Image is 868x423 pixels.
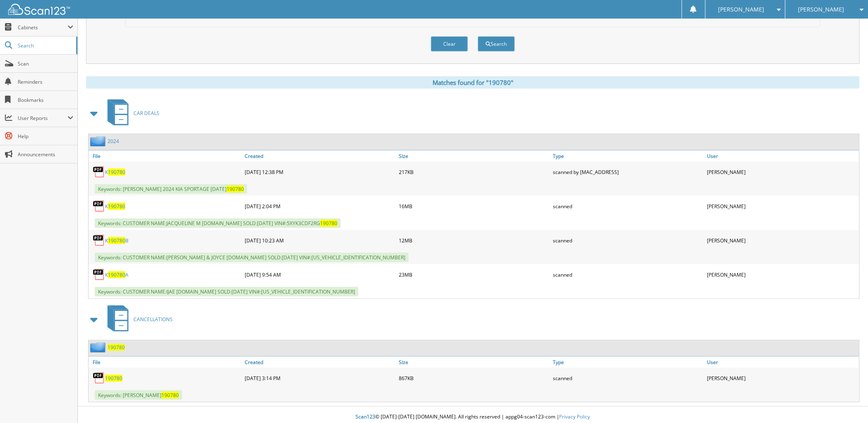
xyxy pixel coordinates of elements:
[705,266,859,283] div: [PERSON_NAME]
[705,150,859,162] a: User
[243,232,397,249] div: [DATE] 10:23 AM
[705,198,859,214] div: [PERSON_NAME]
[90,342,108,352] img: folder2.png
[108,344,125,351] a: 190780
[133,110,159,117] span: CAR DEALS
[95,219,341,228] span: Keywords: CUSTOMER NAME:JACQUELINE M [DOMAIN_NAME] SOLD:[DATE] VIN#:5XYK3CDF2RG
[827,383,868,423] iframe: Chat Widget
[105,271,129,278] a: K190780A
[8,4,70,15] img: scan123-logo-white.svg
[103,303,173,336] a: CANCELLATIONS
[551,266,705,283] div: scanned
[243,357,397,368] a: Created
[95,287,358,296] span: Keywords: CUSTOMER NAME:IJAE [DOMAIN_NAME] SOLD:[DATE] VIN#:[US_VEHICLE_IDENTIFICATION_NUMBER]
[18,151,73,158] span: Announcements
[105,203,125,210] a: K190780
[108,138,119,145] a: 2024
[103,97,159,129] a: CAR DEALS
[18,24,68,31] span: Cabinets
[705,370,859,386] div: [PERSON_NAME]
[95,390,182,400] span: Keywords: [PERSON_NAME]
[95,253,409,262] span: Keywords: CUSTOMER NAME:[PERSON_NAME] & JOYCE [DOMAIN_NAME] SOLD:[DATE] VIN#:[US_VEHICLE_IDENTIFI...
[93,372,105,384] img: PDF.png
[397,164,551,180] div: 217KB
[227,186,244,193] span: 190780
[95,184,247,194] span: Keywords: [PERSON_NAME] 2024 KIA SPORTAGE [DATE]
[551,198,705,214] div: scanned
[93,200,105,212] img: PDF.png
[705,164,859,180] div: [PERSON_NAME]
[93,268,105,281] img: PDF.png
[18,78,73,85] span: Reminders
[397,266,551,283] div: 23MB
[243,150,397,162] a: Created
[320,220,337,227] span: 190780
[108,169,125,176] span: 190780
[718,7,765,12] span: [PERSON_NAME]
[90,136,108,146] img: folder2.png
[551,150,705,162] a: Type
[478,36,515,52] button: Search
[18,115,68,122] span: User Reports
[397,370,551,386] div: 867KB
[105,375,122,382] a: 190780
[243,370,397,386] div: [DATE] 3:14 PM
[705,232,859,249] div: [PERSON_NAME]
[93,234,105,247] img: PDF.png
[705,357,859,368] a: User
[108,271,125,278] span: 190780
[18,133,73,140] span: Help
[243,198,397,214] div: [DATE] 2:04 PM
[798,7,845,12] span: [PERSON_NAME]
[551,370,705,386] div: scanned
[243,164,397,180] div: [DATE] 12:38 PM
[243,266,397,283] div: [DATE] 9:54 AM
[397,232,551,249] div: 12MB
[89,150,243,162] a: File
[105,237,129,244] a: K190780B
[559,413,590,420] a: Privacy Policy
[86,76,860,89] div: Matches found for "190780"
[551,357,705,368] a: Type
[356,413,375,420] span: Scan123
[105,169,125,176] a: K190780
[18,60,73,67] span: Scan
[108,203,125,210] span: 190780
[397,198,551,214] div: 16MB
[133,316,173,323] span: CANCELLATIONS
[431,36,468,52] button: Clear
[108,237,125,244] span: 190780
[161,392,179,399] span: 190780
[89,357,243,368] a: File
[551,232,705,249] div: scanned
[18,42,72,49] span: Search
[551,164,705,180] div: scanned by [MAC_ADDRESS]
[397,150,551,162] a: Size
[18,96,73,103] span: Bookmarks
[397,357,551,368] a: Size
[93,166,105,178] img: PDF.png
